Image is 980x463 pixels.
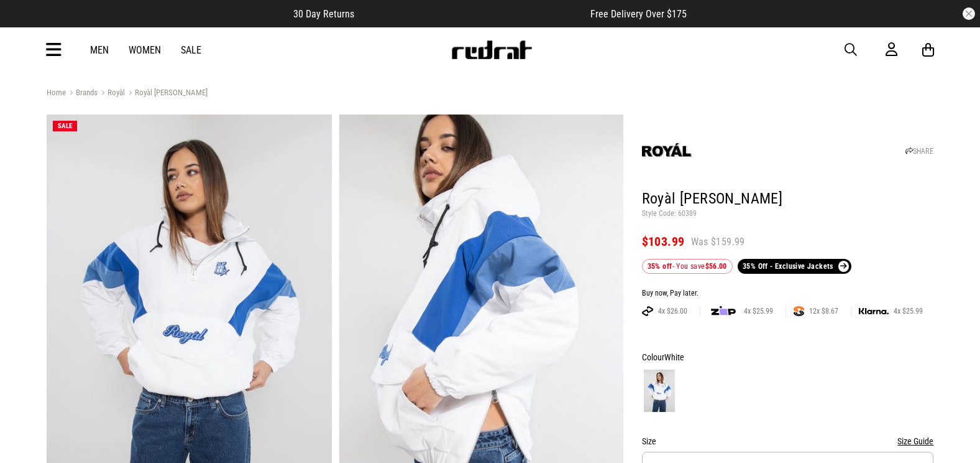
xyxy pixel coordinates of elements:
[642,189,934,209] h1: Royàl [PERSON_NAME]
[642,350,934,365] div: Colour
[653,306,692,316] span: 4x $26.00
[705,262,727,271] b: $56.00
[711,305,736,317] img: zip
[897,434,933,449] button: Size Guide
[47,88,66,97] a: Home
[129,44,161,56] a: Women
[590,8,687,20] span: Free Delivery Over $175
[98,88,125,100] a: Royàl
[642,125,692,175] img: Royàl
[804,306,843,316] span: 12x $8.67
[642,434,934,449] div: Size
[648,262,672,271] b: 35% off
[451,40,533,59] img: Redrat logo
[642,209,934,219] p: Style Code: 60389
[859,308,889,315] img: KLARNA
[794,306,804,316] img: SPLITPAY
[125,88,208,100] a: Royàl [PERSON_NAME]
[644,370,675,412] img: White
[293,8,354,20] span: 30 Day Returns
[739,306,778,316] span: 4x $25.99
[889,306,928,316] span: 4x $25.99
[905,147,933,156] a: SHARE
[642,234,685,249] span: $103.99
[90,44,109,56] a: Men
[691,235,745,249] span: Was $159.99
[642,306,653,316] img: AFTERPAY
[664,352,684,362] span: White
[66,88,98,100] a: Brands
[642,259,733,274] div: - You save
[181,44,201,56] a: Sale
[738,259,851,274] a: 35% Off - Exclusive Jackets
[642,289,934,299] div: Buy now, Pay later.
[379,7,566,20] iframe: Customer reviews powered by Trustpilot
[58,122,72,130] span: SALE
